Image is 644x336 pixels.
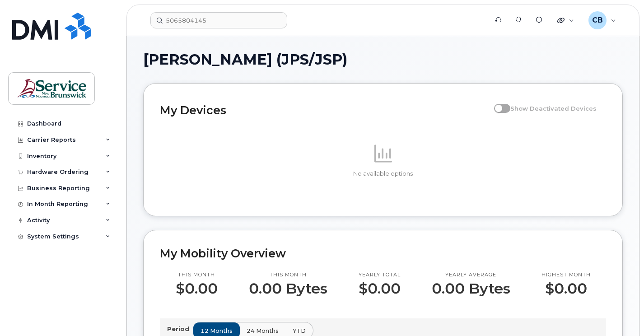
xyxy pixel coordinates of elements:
p: This month [249,271,327,279]
p: Yearly total [359,271,401,279]
span: Show Deactivated Devices [510,105,597,112]
h2: My Mobility Overview [160,247,606,260]
span: [PERSON_NAME] (JPS/JSP) [143,53,347,66]
p: $0.00 [176,280,218,297]
span: YTD [293,327,306,335]
h2: My Devices [160,103,490,117]
p: $0.00 [359,280,401,297]
input: Show Deactivated Devices [494,100,501,107]
p: 0.00 Bytes [249,280,327,297]
p: Yearly average [432,271,510,279]
p: 0.00 Bytes [432,280,510,297]
p: This month [176,271,218,279]
p: No available options [160,170,606,178]
p: Highest month [541,271,591,279]
p: $0.00 [541,280,591,297]
p: Period [167,325,193,333]
span: 24 months [247,327,279,335]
